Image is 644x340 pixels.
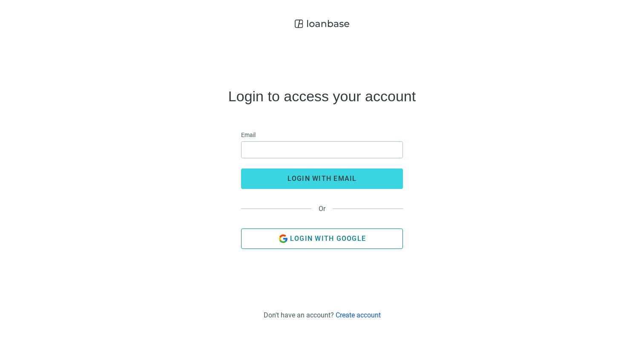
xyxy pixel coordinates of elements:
[336,311,381,319] a: Create account
[241,229,403,249] button: Login with Google
[311,205,333,213] span: Or
[228,89,416,103] h4: Login to access your account
[241,130,256,140] span: Email
[241,169,403,189] button: login with email
[264,311,381,319] div: Don't have an account?
[290,234,366,243] span: Login with Google
[287,174,357,183] span: login with email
